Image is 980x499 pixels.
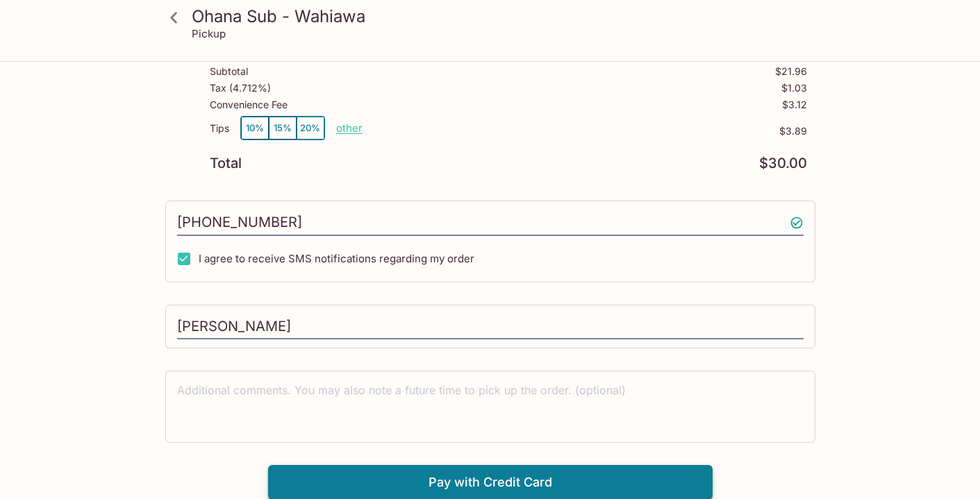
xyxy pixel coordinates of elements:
h3: Ohana Sub - Wahiawa [192,6,813,27]
p: Tips [210,123,229,134]
input: Enter phone number [177,210,804,236]
p: Tax ( 4.712% ) [210,83,271,94]
button: other [336,121,363,135]
p: Total [210,157,242,170]
input: Enter first and last name [177,314,804,340]
p: Pickup [192,27,226,40]
p: $1.03 [781,83,807,94]
p: Convenience Fee [210,99,288,110]
button: 20% [297,117,324,139]
p: $21.96 [775,66,807,77]
button: 10% [241,117,269,139]
button: 15% [269,117,297,139]
span: I agree to receive SMS notifications regarding my order [199,252,474,265]
p: $30.00 [759,157,807,170]
p: Subtotal [210,66,248,77]
p: $3.89 [363,126,807,137]
p: $3.12 [782,99,807,110]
